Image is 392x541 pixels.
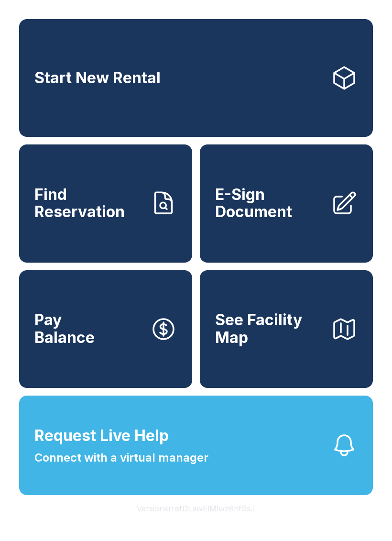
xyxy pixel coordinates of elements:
button: See Facility Map [200,270,373,388]
a: Start New Rental [19,19,373,137]
button: VersionkrrefDLawElMlwz8nfSsJ [129,495,263,522]
span: E-Sign Document [215,186,323,221]
a: E-Sign Document [200,144,373,262]
span: See Facility Map [215,311,323,346]
button: PayBalance [19,270,192,388]
span: Connect with a virtual manager [34,449,208,466]
button: Request Live HelpConnect with a virtual manager [19,396,373,495]
span: Start New Rental [34,69,161,87]
span: Find Reservation [34,186,142,221]
span: Request Live Help [34,424,169,447]
a: Find Reservation [19,144,192,262]
span: Pay Balance [34,311,95,346]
